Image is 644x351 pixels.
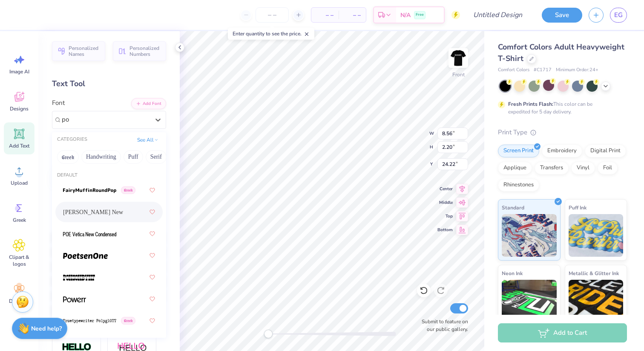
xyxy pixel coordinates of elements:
[450,49,467,67] img: Front
[63,275,95,281] img: PonsonbyNF
[498,162,532,174] div: Applique
[5,254,33,267] span: Clipart & logos
[121,186,135,194] span: Greek
[502,269,523,278] span: Neon Ink
[400,11,411,20] span: N/A
[57,150,79,164] button: Greek
[63,231,116,237] img: POE Vetica New Condensed
[569,203,586,212] span: Puff Ink
[542,8,582,23] button: Save
[614,10,623,20] span: EG
[316,11,333,20] span: – –
[146,150,167,164] button: Serif
[52,172,166,179] div: Default
[9,142,29,149] span: Add Text
[498,179,539,191] div: Rhinestones
[508,100,613,116] div: This color can be expedited for 5 day delivery.
[498,128,627,137] div: Print Type
[31,325,62,333] strong: Need help?
[502,280,557,322] img: Neon Ink
[598,162,618,174] div: Foil
[498,67,529,74] span: Comfort Colors
[535,162,569,174] div: Transfers
[256,7,289,23] input: – –
[610,8,627,23] a: EG
[11,180,28,186] span: Upload
[437,186,453,192] span: Center
[13,217,26,223] span: Greek
[569,280,624,322] img: Metallic & Glitter Ink
[52,78,166,90] div: Text Tool
[585,145,626,157] div: Digital Print
[113,41,166,61] button: Personalized Numbers
[417,318,468,333] label: Submit to feature on our public gallery.
[52,98,65,108] label: Font
[228,28,314,40] div: Enter quantity to see the price.
[437,213,453,220] span: Top
[135,136,161,144] button: See All
[10,105,29,112] span: Designs
[52,41,105,61] button: Personalized Names
[9,68,29,75] span: Image AI
[571,162,595,174] div: Vinyl
[502,214,557,257] img: Standard
[63,253,108,259] img: PoetsenOne
[9,298,29,305] span: Decorate
[69,45,100,57] span: Personalized Names
[437,199,453,206] span: Middle
[569,214,624,257] img: Puff Ink
[498,42,624,64] span: Comfort Colors Adult Heavyweight T-Shirt
[498,145,539,157] div: Screen Print
[437,226,453,233] span: Bottom
[264,330,273,338] div: Accessibility label
[508,101,553,107] strong: Fresh Prints Flash:
[81,150,121,164] button: Handwriting
[131,98,166,109] button: Add Font
[121,317,135,325] span: Greek
[63,296,86,302] img: Powerr
[63,318,116,324] img: Truetypewriter PolyglOTT
[502,203,524,212] span: Standard
[124,150,143,164] button: Puff
[57,136,87,143] div: CATEGORIES
[542,145,582,157] div: Embroidery
[466,6,529,23] input: Untitled Design
[569,269,619,278] span: Metallic & Glitter Ink
[63,208,123,217] span: [PERSON_NAME] New
[63,188,116,194] img: FairyMuffinRoundPop
[534,67,552,74] span: # C1717
[556,67,598,74] span: Minimum Order: 24 +
[452,71,465,78] div: Front
[344,11,361,20] span: – –
[416,12,424,18] span: Free
[129,45,161,57] span: Personalized Numbers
